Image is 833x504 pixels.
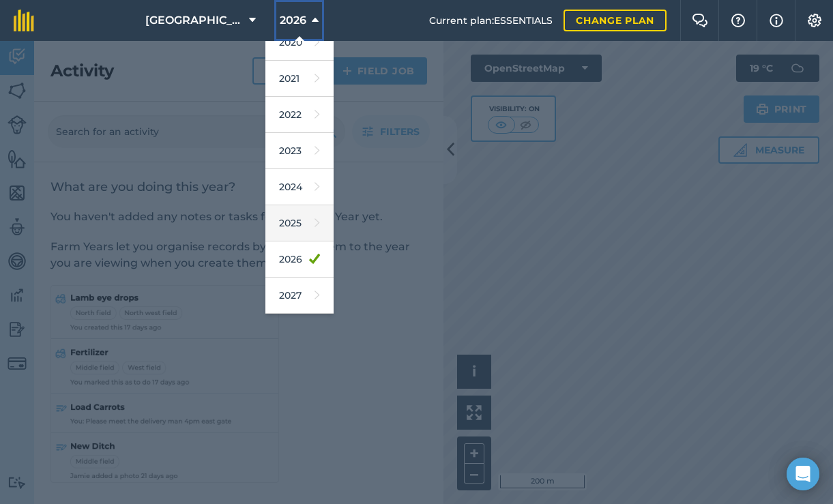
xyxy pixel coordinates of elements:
a: 2025 [265,205,334,241]
a: 2024 [265,169,334,205]
a: 2027 [265,278,334,314]
a: 2023 [265,133,334,169]
img: A cog icon [806,14,823,27]
span: 2026 [280,12,306,29]
a: Change plan [564,10,667,31]
a: 2022 [265,97,334,133]
img: fieldmargin Logo [14,10,34,31]
span: Current plan : ESSENTIALS [429,13,553,28]
a: 2020 [265,25,334,61]
img: Two speech bubbles overlapping with the left bubble in the forefront [692,14,708,27]
img: A question mark icon [730,14,746,27]
img: svg+xml;base64,PHN2ZyB4bWxucz0iaHR0cDovL3d3dy53My5vcmcvMjAwMC9zdmciIHdpZHRoPSIxNyIgaGVpZ2h0PSIxNy... [770,12,783,29]
span: [GEOGRAPHIC_DATA] [145,12,244,29]
div: Open Intercom Messenger [787,458,819,490]
a: 2021 [265,61,334,97]
a: 2026 [265,241,334,278]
